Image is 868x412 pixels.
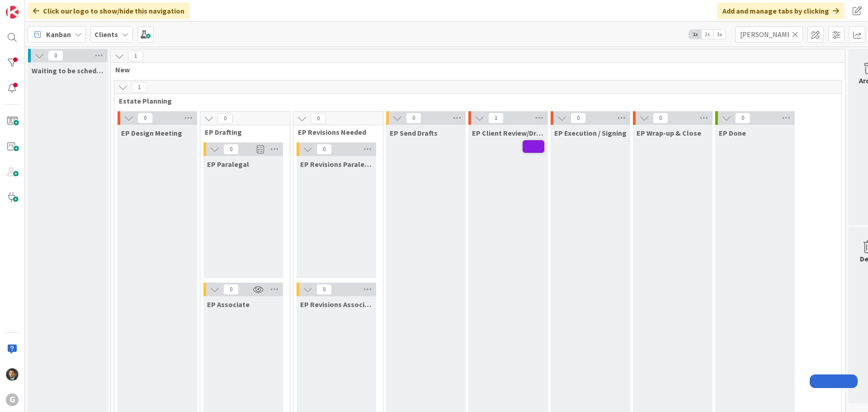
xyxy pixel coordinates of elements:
[115,65,834,74] span: New
[406,113,421,123] span: 0
[637,128,701,137] span: EP Wrap-up & Close
[300,300,373,309] span: EP Revisions Associate
[205,128,278,137] span: EP Drafting
[571,113,586,123] span: 0
[316,144,332,155] span: 0
[390,128,438,137] span: EP Send Drafts
[713,30,726,39] span: 3x
[653,113,668,123] span: 0
[128,51,143,62] span: 1
[207,300,250,309] span: EP Associate
[472,128,544,137] span: EP Client Review/Draft Review Meeting
[217,113,233,124] span: 0
[300,160,373,169] span: EP Revisions Paralegal
[137,113,153,123] span: 0
[316,284,332,295] span: 0
[488,113,504,123] span: 1
[689,30,701,39] span: 1x
[32,66,104,75] span: Waiting to be scheduled
[311,113,326,124] span: 0
[121,128,182,137] span: EP Design Meeting
[554,128,627,137] span: EP Execution / Signing
[207,160,249,169] span: EP Paralegal
[735,26,803,43] input: Quick Filter...
[48,50,63,61] span: 0
[717,3,844,19] div: Add and manage tabs by clicking
[719,128,746,137] span: EP Done
[223,144,239,155] span: 0
[94,30,118,39] b: Clients
[6,6,19,19] img: Visit kanbanzone.com
[223,284,239,295] span: 0
[298,128,372,137] span: EP Revisions Needed
[6,393,19,406] div: G
[132,82,147,93] span: 1
[735,113,750,123] span: 0
[6,368,19,381] img: CG
[119,96,830,105] span: Estate Planning
[46,29,71,40] span: Kanban
[28,3,190,19] div: Click our logo to show/hide this navigation
[701,30,713,39] span: 2x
